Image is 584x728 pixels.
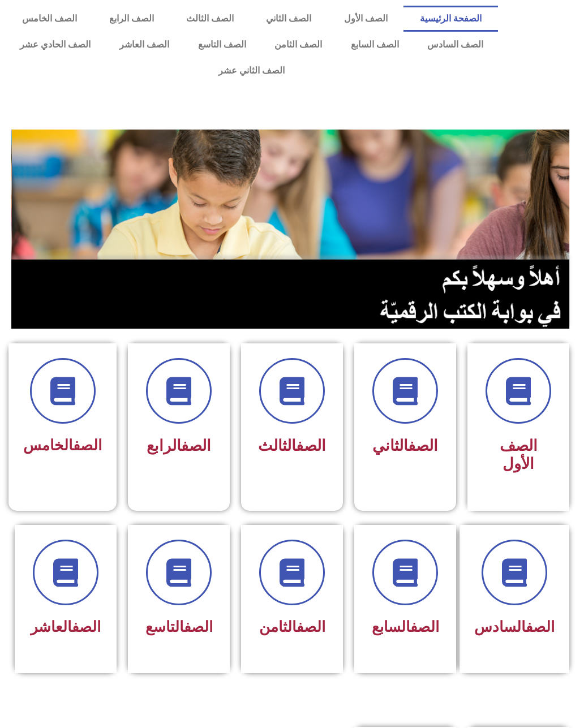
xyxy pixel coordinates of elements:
[6,6,93,32] a: الصف الخامس
[72,618,101,635] a: الصف
[170,6,250,32] a: الصف الثالث
[183,32,260,58] a: الصف التاسع
[372,437,438,455] span: الثاني
[93,6,170,32] a: الصف الرابع
[410,618,439,635] a: الصف
[372,618,439,635] span: السابع
[31,618,101,635] span: العاشر
[145,618,213,635] span: التاسع
[474,618,555,635] span: السادس
[147,437,211,455] span: الرابع
[526,618,555,635] a: الصف
[296,437,326,455] a: الصف
[336,32,413,58] a: الصف السابع
[500,437,538,473] span: الصف الأول
[181,437,211,455] a: الصف
[328,6,403,32] a: الصف الأول
[413,32,498,58] a: الصف السادس
[260,32,337,58] a: الصف الثامن
[259,618,325,635] span: الثامن
[403,6,497,32] a: الصفحة الرئيسية
[6,58,498,84] a: الصف الثاني عشر
[258,437,326,455] span: الثالث
[73,437,102,454] a: الصف
[184,618,213,635] a: الصف
[408,437,438,455] a: الصف
[297,618,325,635] a: الصف
[6,32,105,58] a: الصف الحادي عشر
[250,6,328,32] a: الصف الثاني
[105,32,184,58] a: الصف العاشر
[23,437,102,454] span: الخامس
